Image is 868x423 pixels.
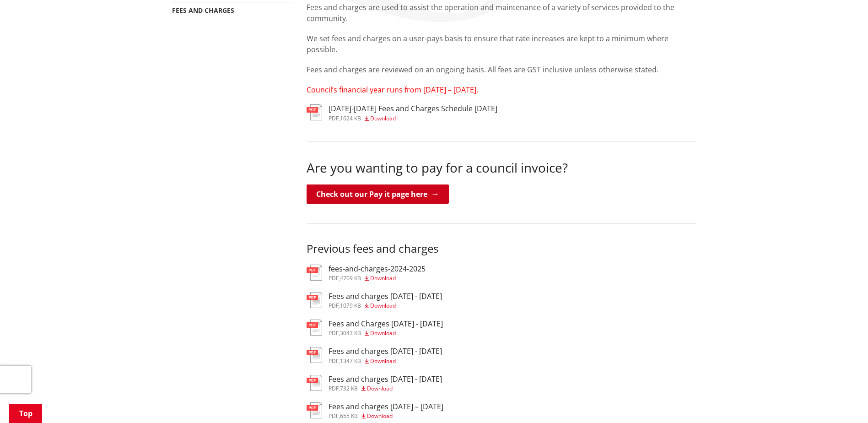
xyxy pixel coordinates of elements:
a: Top [9,404,42,423]
span: Download [370,274,396,282]
h3: Fees and Charges [DATE] - [DATE] [329,320,443,328]
span: Download [367,385,393,392]
div: , [329,116,497,121]
div: , [329,303,442,309]
p: Fees and charges are reviewed on an ongoing basis. All fees are GST inclusive unless otherwise st... [307,64,696,75]
span: pdf [329,357,339,365]
span: pdf [329,412,339,420]
span: 4709 KB [340,274,361,282]
span: Are you wanting to pay for a council invoice? [307,159,568,176]
span: Download [367,412,393,420]
img: document-pdf.svg [307,265,322,281]
span: Download [370,302,396,309]
span: pdf [329,114,339,122]
h3: Fees and charges [DATE] - [DATE] [329,347,442,356]
h3: Fees and charges [DATE] - [DATE] [329,375,442,384]
h3: [DATE]-[DATE] Fees and Charges Schedule [DATE] [329,104,497,113]
h3: Fees and charges [DATE] – [DATE] [329,402,443,411]
span: 732 KB [340,385,358,392]
img: document-pdf.svg [307,292,322,308]
span: Download [370,329,396,337]
span: Council’s financial year runs from [DATE] – [DATE]. [307,85,478,95]
img: document-pdf.svg [307,347,322,363]
p: We set fees and charges on a user-pays basis to ensure that rate increases are kept to a minimum ... [307,33,696,55]
a: Fees and charges [DATE] - [DATE] pdf,1347 KB Download [307,347,442,363]
a: Fees and Charges [DATE] - [DATE] pdf,3043 KB Download [307,320,443,336]
h3: Previous fees and charges [307,242,696,255]
span: pdf [329,274,339,282]
span: 1347 KB [340,357,361,365]
div: , [329,331,443,336]
span: 1079 KB [340,302,361,309]
a: Check out our Pay it page here [307,184,449,204]
iframe: Messenger Launcher [826,385,859,418]
h3: fees-and-charges-2024-2025 [329,265,426,273]
a: Fees and charges [DATE] - [DATE] pdf,732 KB Download [307,375,442,391]
span: Download [370,114,396,122]
a: [DATE]-[DATE] Fees and Charges Schedule [DATE] pdf,1624 KB Download [307,104,497,121]
span: 1624 KB [340,114,361,122]
a: Fees and charges [DATE] - [DATE] pdf,1079 KB Download [307,292,442,309]
span: 655 KB [340,412,358,420]
span: pdf [329,385,339,392]
span: pdf [329,329,339,337]
p: Fees and charges are used to assist the operation and maintenance of a variety of services provid... [307,2,696,24]
span: Download [370,357,396,365]
h3: Fees and charges [DATE] - [DATE] [329,292,442,301]
img: document-pdf.svg [307,402,322,418]
div: , [329,358,442,364]
img: document-pdf.svg [307,104,322,120]
div: , [329,413,443,419]
div: , [329,276,426,281]
span: 3043 KB [340,329,361,337]
a: Fees and charges [172,6,234,15]
a: Fees and charges [DATE] – [DATE] pdf,655 KB Download [307,402,443,419]
div: , [329,386,442,391]
img: document-pdf.svg [307,375,322,391]
img: document-pdf.svg [307,320,322,336]
span: pdf [329,302,339,309]
a: fees-and-charges-2024-2025 pdf,4709 KB Download [307,265,426,281]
